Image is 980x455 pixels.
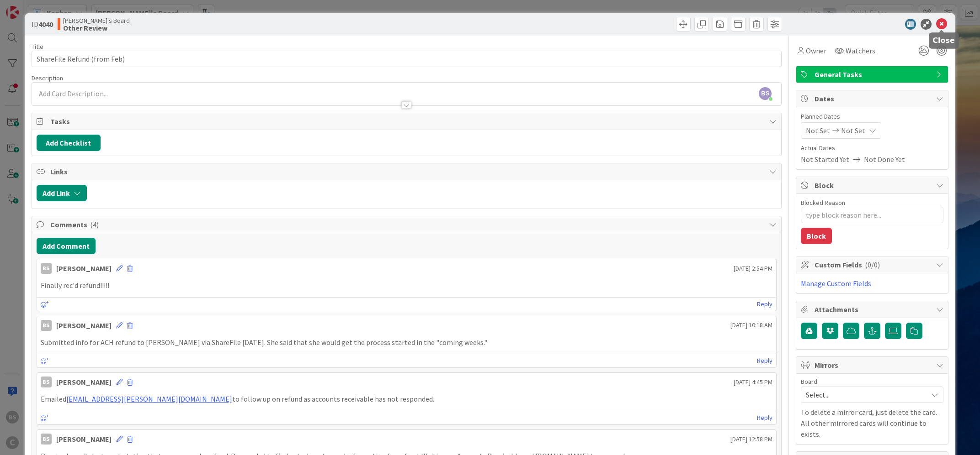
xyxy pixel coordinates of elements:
button: Add Checklist [37,135,101,151]
span: Not Set [841,125,865,136]
span: Owner [806,45,826,56]
div: BS [41,263,52,274]
span: Actual Dates [801,143,943,153]
label: Title [32,42,43,51]
span: Not Set [806,125,830,136]
span: Tasks [50,116,765,127]
span: [DATE] 2:54 PM [734,264,772,273]
span: BS [759,87,772,100]
div: BS [41,434,52,445]
span: [DATE] 10:18 AM [730,320,772,330]
span: Mirrors [815,360,932,371]
span: Attachments [815,304,932,315]
p: Submitted info for ACH refund to [PERSON_NAME] via ShareFile [DATE]. She said that she would get ... [41,337,773,348]
span: General Tasks [815,69,932,80]
a: Reply [757,355,772,366]
h5: Close [932,36,955,45]
p: Finally rec'd refund!!!!! [41,280,773,291]
div: BS [41,377,52,387]
button: Add Comment [37,238,96,254]
span: Board [801,378,817,385]
a: [EMAIL_ADDRESS][PERSON_NAME][DOMAIN_NAME] [66,394,232,403]
b: Other Review [63,24,130,31]
span: Dates [815,93,932,104]
b: 4040 [38,20,53,29]
span: [PERSON_NAME]'s Board [63,17,130,24]
a: Reply [757,412,772,424]
span: [DATE] 4:45 PM [734,377,772,387]
span: [DATE] 12:58 PM [730,434,772,444]
span: ID [32,19,53,30]
span: Links [50,166,765,177]
a: Reply [757,298,772,310]
div: [PERSON_NAME] [56,320,112,331]
button: Add Link [37,185,87,201]
div: BS [41,320,52,331]
label: Blocked Reason [801,199,845,207]
span: Watchers [846,45,875,56]
span: Not Started Yet [801,154,849,165]
span: Custom Fields [815,259,932,270]
div: [PERSON_NAME] [56,263,112,274]
p: To delete a mirror card, just delete the card. All other mirrored cards will continue to exists. [801,407,943,439]
span: Description [32,74,63,82]
span: Select... [806,388,923,401]
button: Block [801,228,832,244]
p: Emailed to follow up on refund as accounts receivable has not responded. [41,394,773,404]
span: ( 4 ) [90,220,99,229]
span: Block [815,180,932,191]
input: type card name here... [32,51,782,67]
span: Not Done Yet [864,154,905,165]
div: [PERSON_NAME] [56,377,112,387]
span: Comments [50,219,765,230]
div: [PERSON_NAME] [56,434,112,445]
a: Manage Custom Fields [801,279,871,288]
span: Planned Dates [801,112,943,121]
span: ( 0/0 ) [865,260,880,269]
